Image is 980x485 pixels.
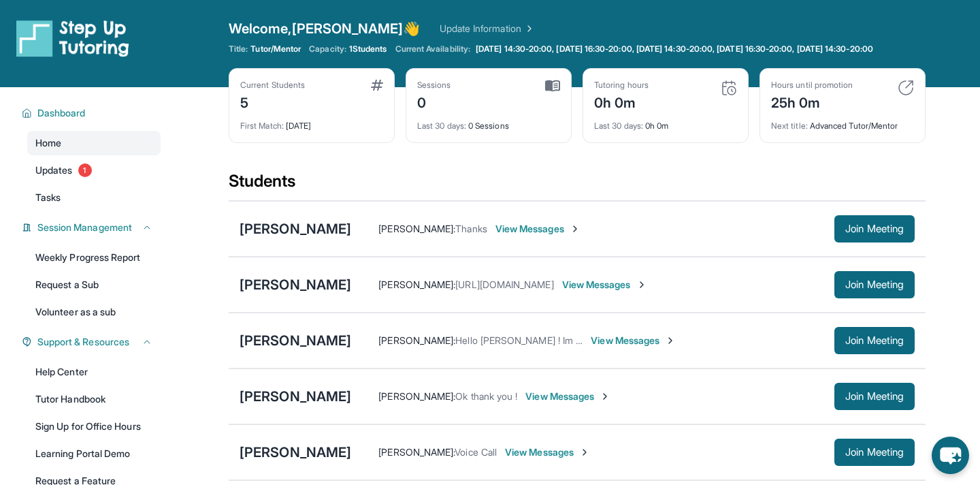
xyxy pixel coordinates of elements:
[594,91,649,112] div: 0h 0m
[505,445,590,459] span: View Messages
[721,80,737,96] img: card
[27,414,161,439] a: Sign Up for Office Hours
[35,191,61,204] span: Tasks
[594,112,737,131] div: 0h 0m
[545,80,560,92] img: card
[378,223,455,234] span: [PERSON_NAME] :
[845,281,904,289] span: Join Meeting
[309,44,346,54] span: Capacity:
[600,391,610,402] img: Chevron-Right
[771,91,853,112] div: 25h 0m
[591,334,676,347] span: View Messages
[771,112,914,131] div: Advanced Tutor/Mentor
[240,121,284,131] span: First Match :
[473,44,876,54] a: [DATE] 14:30-20:00, [DATE] 16:30-20:00, [DATE] 14:30-20:00, [DATE] 16:30-20:00, [DATE] 14:30-20:00
[378,446,455,458] span: [PERSON_NAME] :
[78,163,92,177] span: 1
[455,390,517,402] span: Ok thank you !
[845,337,904,345] span: Join Meeting
[250,44,301,54] span: Tutor/Mentor
[417,112,560,131] div: 0 Sessions
[35,136,61,150] span: Home
[240,112,383,131] div: [DATE]
[636,279,647,290] img: Chevron-Right
[845,392,904,401] span: Join Meeting
[834,383,915,410] button: Join Meeting
[37,106,86,120] span: Dashboard
[378,279,455,290] span: [PERSON_NAME] :
[35,163,73,177] span: Updates
[834,271,915,298] button: Join Meeting
[37,221,132,234] span: Session Management
[27,360,161,384] a: Help Center
[845,448,904,456] span: Join Meeting
[521,22,535,35] img: Chevron Right
[570,223,581,234] img: Chevron-Right
[417,91,451,112] div: 0
[495,222,581,236] span: View Messages
[32,335,152,349] button: Support & Resources
[27,441,161,466] a: Learning Portal Demo
[579,447,590,458] img: Chevron-Right
[378,334,455,346] span: [PERSON_NAME] :
[27,185,161,210] a: Tasks
[932,437,969,474] button: chat-button
[771,121,808,131] span: Next title :
[349,44,387,54] span: 1 Students
[665,335,676,346] img: Chevron-Right
[476,44,873,54] span: [DATE] 14:30-20:00, [DATE] 16:30-20:00, [DATE] 14:30-20:00, [DATE] 16:30-20:00, [DATE] 14:30-20:00
[240,219,351,238] div: [PERSON_NAME]
[371,80,383,91] img: card
[455,223,487,234] span: Thanks
[395,44,470,54] span: Current Availability:
[455,279,553,290] span: [URL][DOMAIN_NAME]
[229,44,248,54] span: Title:
[240,275,351,294] div: [PERSON_NAME]
[240,91,305,112] div: 5
[594,121,643,131] span: Last 30 days :
[27,300,161,324] a: Volunteer as a sub
[525,390,610,403] span: View Messages
[240,387,351,406] div: [PERSON_NAME]
[417,121,466,131] span: Last 30 days :
[32,221,152,234] button: Session Management
[37,335,129,349] span: Support & Resources
[417,80,451,91] div: Sessions
[845,225,904,233] span: Join Meeting
[229,170,926,200] div: Students
[32,106,152,120] button: Dashboard
[834,439,915,466] button: Join Meeting
[378,390,455,402] span: [PERSON_NAME] :
[455,446,497,458] span: Voice Call
[27,387,161,411] a: Tutor Handbook
[27,245,161,270] a: Weekly Progress Report
[440,22,535,35] a: Update Information
[16,19,129,57] img: logo
[229,19,421,38] span: Welcome, [PERSON_NAME] 👋
[240,331,351,350] div: [PERSON_NAME]
[771,80,853,91] div: Hours until promotion
[240,80,305,91] div: Current Students
[834,215,915,242] button: Join Meeting
[834,327,915,354] button: Join Meeting
[562,278,647,292] span: View Messages
[27,158,161,183] a: Updates1
[27,131,161,155] a: Home
[27,272,161,297] a: Request a Sub
[594,80,649,91] div: Tutoring hours
[240,443,351,462] div: [PERSON_NAME]
[898,80,914,96] img: card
